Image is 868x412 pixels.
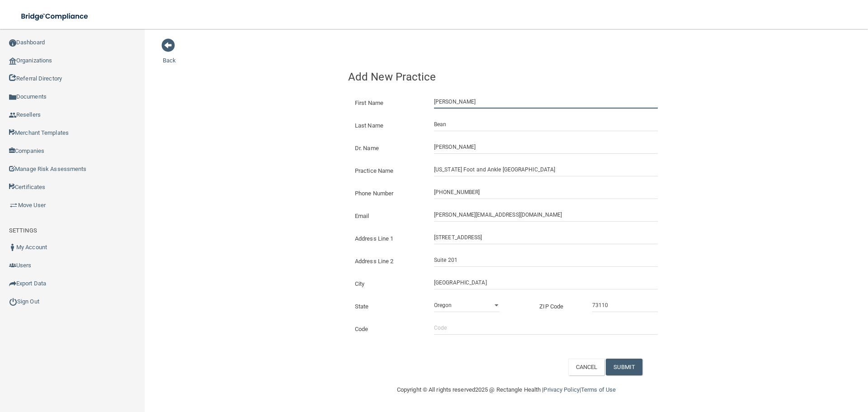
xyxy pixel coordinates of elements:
[9,94,16,101] img: icon-documents.8dae5593.png
[348,98,427,109] label: First Name
[434,118,658,131] input: Last Name
[606,359,642,375] button: SUBMIT
[9,225,37,236] label: SETTINGS
[9,57,16,65] img: organization-icon.f8decf85.png
[348,324,427,335] label: Code
[581,386,616,393] a: Terms of Use
[434,140,658,154] input: Doctor Name
[348,279,427,289] label: City
[348,143,427,154] label: Dr. Name
[543,386,579,393] a: Privacy Policy
[348,233,427,244] label: Address Line 1
[9,298,17,306] img: ic_power_dark.7ecde6b1.png
[434,276,658,289] input: City
[9,262,16,269] img: icon-users.e205127d.png
[434,95,658,109] input: First Name
[348,120,427,131] label: Last Name
[9,280,16,287] img: icon-export.b9366987.png
[592,298,658,312] input: _____
[533,301,585,312] label: ZIP Code
[163,46,176,64] a: Back
[434,208,658,222] input: Email
[434,185,658,199] input: (___) ___-____
[348,301,427,312] label: State
[9,244,16,251] img: ic_user_dark.df1a06c3.png
[434,231,658,244] input: Address Line 1
[348,166,427,176] label: Practice Name
[348,71,665,83] h4: Add New Practice
[434,253,658,267] input: Address Line 2
[9,201,18,210] img: briefcase.64adab9b.png
[712,348,857,384] iframe: Drift Widget Chat Controller
[9,39,16,47] img: ic_dashboard_dark.d01f4a41.png
[348,188,427,199] label: Phone Number
[14,7,97,26] img: bridge_compliance_login_screen.278c3ca4.svg
[568,359,605,375] button: CANCEL
[348,256,427,267] label: Address Line 2
[341,375,671,404] div: Copyright © All rights reserved 2025 @ Rectangle Health | |
[348,211,427,222] label: Email
[434,321,658,335] input: Code
[9,112,16,119] img: ic_reseller.de258add.png
[434,163,658,176] input: Practice Name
